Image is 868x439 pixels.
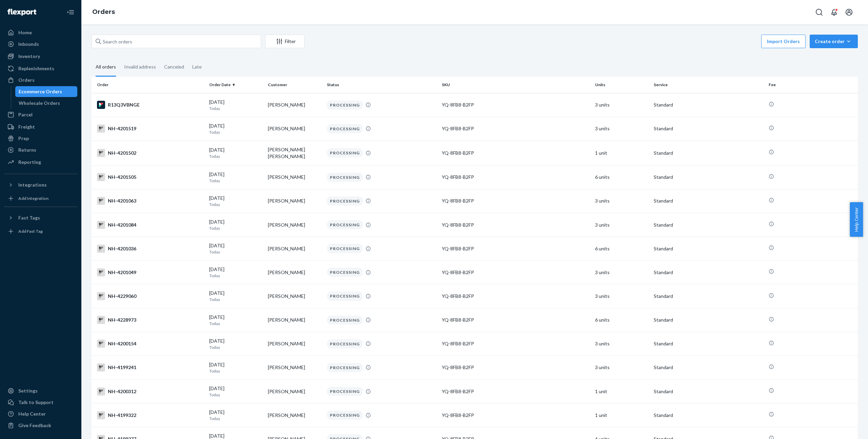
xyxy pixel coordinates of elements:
div: NH-4228973 [97,316,204,324]
div: YQ-8FB8-B2FP [442,245,590,252]
div: PROCESSING [327,291,363,301]
td: 6 units [592,308,651,332]
p: Standard [654,101,763,108]
a: Home [4,27,77,38]
p: Standard [654,340,763,347]
p: Standard [654,222,763,228]
td: 3 units [592,189,651,213]
a: Add Fast Tag [4,226,77,237]
p: Today [209,153,262,159]
div: [DATE] [209,290,262,302]
button: Give Feedback [4,420,77,431]
div: YQ-8FB8-B2FP [442,125,590,132]
div: NH-4201049 [97,268,204,276]
td: [PERSON_NAME] [265,356,324,379]
td: 1 unit [592,380,651,403]
p: Today [209,344,262,350]
th: Service [651,77,766,93]
td: [PERSON_NAME] [265,237,324,261]
div: NH-4201519 [97,125,204,133]
div: [DATE] [209,385,262,398]
div: Ecommerce Orders [19,88,62,95]
div: PROCESSING [327,173,363,182]
td: 3 units [592,93,651,117]
div: PROCESSING [327,196,363,206]
div: PROCESSING [327,387,363,396]
td: [PERSON_NAME] [265,213,324,237]
div: NH-4199241 [97,363,204,371]
p: Standard [654,174,763,180]
th: Order Date [206,77,265,93]
div: NH-4229060 [97,292,204,300]
div: Help Center [18,411,46,417]
td: 6 units [592,165,651,189]
p: Today [209,416,262,421]
td: 1 unit [592,140,651,165]
div: YQ-8FB8-B2FP [442,101,590,108]
div: Filter [265,38,304,45]
a: Add Integration [4,193,77,204]
th: SKU [439,77,592,93]
div: PROCESSING [327,148,363,157]
a: Orders [4,75,77,85]
p: Today [209,392,262,398]
div: Give Feedback [18,422,51,429]
p: Today [209,225,262,231]
td: 6 units [592,237,651,261]
button: Fast Tags [4,212,77,223]
div: Replenishments [18,65,54,72]
p: Today [209,129,262,135]
p: Today [209,249,262,255]
a: Reporting [4,157,77,168]
p: Today [209,178,262,184]
div: NH-4201084 [97,221,204,229]
a: Inventory [4,51,77,62]
div: Late [192,58,202,76]
div: PROCESSING [327,316,363,325]
div: Inventory [18,53,40,60]
p: Standard [654,150,763,156]
div: Wholesale Orders [19,100,60,107]
td: 3 units [592,117,651,140]
p: Standard [654,412,763,419]
td: [PERSON_NAME] [PERSON_NAME] [265,140,324,165]
div: NH-4201505 [97,173,204,181]
div: [DATE] [209,122,262,135]
input: Search orders [92,35,261,48]
div: Home [18,29,32,36]
td: 1 unit [592,403,651,427]
td: [PERSON_NAME] [265,380,324,403]
td: [PERSON_NAME] [265,284,324,308]
th: Status [324,77,439,93]
div: PROCESSING [327,244,363,253]
a: Parcel [4,109,77,120]
div: NH-4200312 [97,387,204,396]
div: [DATE] [209,361,262,374]
div: YQ-8FB8-B2FP [442,174,590,180]
div: Fast Tags [18,214,40,221]
td: [PERSON_NAME] [265,332,324,356]
p: Standard [654,125,763,132]
a: Settings [4,385,77,396]
div: Canceled [164,58,184,76]
div: YQ-8FB8-B2FP [442,269,590,276]
a: Returns [4,145,77,155]
div: PROCESSING [327,363,363,372]
div: R13Q3VBNGE [97,101,204,109]
div: PROCESSING [327,339,363,348]
p: Standard [654,197,763,204]
div: Freight [18,123,35,130]
div: [DATE] [209,99,262,111]
td: [PERSON_NAME] [265,189,324,213]
div: YQ-8FB8-B2FP [442,222,590,228]
p: Today [209,106,262,111]
p: Standard [654,293,763,300]
button: Help Center [850,202,863,237]
div: NH-4200154 [97,340,204,348]
td: [PERSON_NAME] [265,261,324,284]
div: YQ-8FB8-B2FP [442,364,590,371]
td: [PERSON_NAME] [265,403,324,427]
a: Freight [4,121,77,132]
p: Standard [654,245,763,252]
